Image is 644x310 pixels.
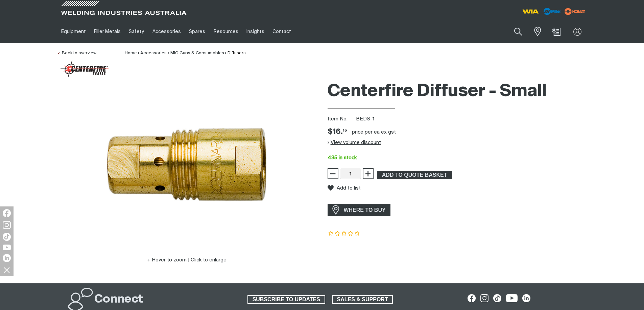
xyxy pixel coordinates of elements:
span: 435 in stock [328,155,357,160]
span: − [330,168,336,179]
img: miller [563,6,587,17]
a: Spares [185,20,209,43]
span: Add to list [337,185,361,191]
h1: Centerfire Diffuser - Small [328,81,587,103]
img: YouTube [3,245,11,250]
sup: 15 [343,129,347,132]
a: Resources [209,20,242,43]
img: Centerfire Diffuser - Small [102,77,271,246]
input: Product name or item number... [498,24,530,39]
button: View volume discount [328,137,381,148]
div: ex gst [381,129,396,136]
a: Back to overview [57,51,96,55]
span: SALES & SUPPORT [333,295,392,304]
a: Filler Metals [90,20,125,43]
button: Search products [507,24,530,39]
img: TikTok [3,233,11,241]
img: Facebook [3,209,11,217]
a: WHERE TO BUY [328,204,391,216]
span: + [365,168,371,179]
a: Diffusers [228,51,246,55]
span: $16. [328,127,347,137]
a: Accessories [140,51,167,55]
span: ADD TO QUOTE BASKET [378,171,451,179]
span: Rating: {0} [328,231,361,236]
a: Accessories [148,20,185,43]
span: WHERE TO BUY [339,205,390,216]
img: hide socials [1,264,13,276]
h2: Connect [94,292,143,307]
a: Safety [125,20,148,43]
a: Equipment [57,20,90,43]
img: Instagram [3,221,11,229]
img: LinkedIn [3,254,11,262]
span: SUBSCRIBE TO UPDATES [248,295,325,304]
span: BEDS-1 [356,116,375,121]
a: Home [125,51,137,55]
button: Hover to zoom | Click to enlarge [143,256,231,264]
a: Shopping cart (0 product(s)) [551,28,562,36]
nav: Breadcrumb [125,50,246,57]
button: Add to list [328,185,361,191]
span: Item No. [328,115,355,123]
a: SALES & SUPPORT [332,295,393,304]
button: Add Centerfire Diffuser - Small to the shopping cart [377,171,452,179]
div: Price [328,127,347,137]
a: Insights [242,20,268,43]
div: price per EA [352,129,380,136]
nav: Main [57,20,455,43]
a: SUBSCRIBE TO UPDATES [247,295,325,304]
a: Contact [268,20,295,43]
a: MIG Guns & Consumables [170,51,224,55]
